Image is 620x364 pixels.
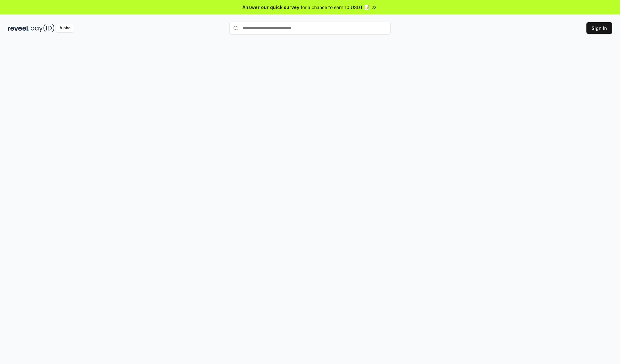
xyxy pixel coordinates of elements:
img: reveel_dark [8,24,29,32]
span: for a chance to earn 10 USDT 📝 [301,4,370,11]
div: Alpha [56,24,74,32]
span: Answer our quick survey [243,4,299,11]
img: pay_id [31,24,55,32]
button: Sign In [586,22,612,34]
